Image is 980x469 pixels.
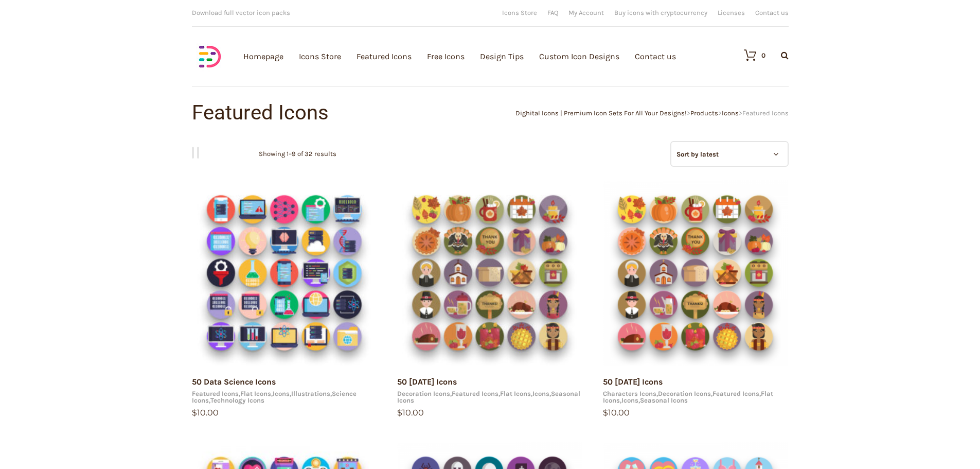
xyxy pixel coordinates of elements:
[500,390,531,397] a: Flat Icons
[259,141,336,167] p: Showing 1–9 of 32 results
[614,9,707,16] a: Buy icons with cryptocurrency
[192,408,197,418] span: $
[397,390,450,397] a: Decoration Icons
[603,408,608,418] span: $
[397,408,424,418] bdi: 10.00
[603,390,656,397] a: Characters Icons
[718,9,745,16] a: Licenses
[761,52,765,59] div: 0
[397,390,580,404] a: Seasonal Icons
[291,390,330,397] a: Illustrations
[532,390,549,397] a: Icons
[452,390,498,397] a: Featured Icons
[397,377,457,387] a: 50 [DATE] Icons
[621,396,638,404] a: Icons
[712,390,759,397] a: Featured Icons
[755,9,789,16] a: Contact us
[603,408,630,418] bdi: 10.00
[397,390,582,404] div: , , , ,
[568,9,604,16] a: My Account
[240,390,271,397] a: Flat Icons
[515,109,687,117] a: Dighital Icons | Premium Icon Sets For All Your Designs!
[490,110,789,116] div: > > >
[603,390,773,404] a: Flat Icons
[397,408,402,418] span: $
[192,408,219,418] bdi: 10.00
[192,390,239,397] a: Featured Icons
[273,390,290,397] a: Icons
[734,49,765,61] a: 0
[192,390,357,404] a: Science Icons
[640,396,688,404] a: Seasonal Icons
[192,102,490,123] h1: Featured Icons
[192,390,377,404] div: , , , , ,
[658,390,711,397] a: Decoration Icons
[603,377,663,387] a: 50 [DATE] Icons
[603,390,788,404] div: , , , , ,
[742,109,789,117] span: Featured Icons
[502,9,537,16] a: Icons Store
[192,9,290,16] span: Download full vector icon packs
[210,396,264,404] a: Technology Icons
[547,9,558,16] a: FAQ
[192,377,276,387] a: 50 Data Science Icons
[690,109,718,117] a: Products
[722,109,739,117] a: Icons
